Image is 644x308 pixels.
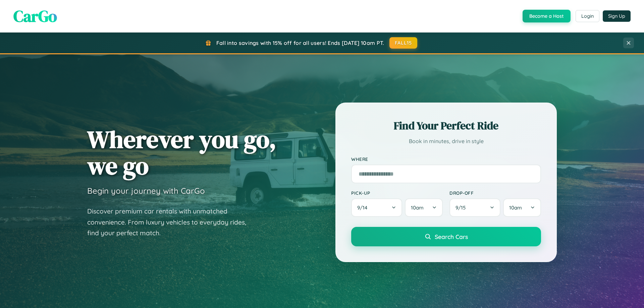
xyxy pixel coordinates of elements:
[357,204,371,211] span: 9 / 14
[455,204,469,211] span: 9 / 15
[411,204,424,211] span: 10am
[576,10,599,22] button: Login
[216,40,384,46] span: Fall into savings with 15% off for all users! Ends [DATE] 10am PT.
[351,118,541,133] h2: Find Your Perfect Ride
[87,186,205,196] h3: Begin your journey with CarGo
[389,37,418,49] button: FALL15
[509,204,522,211] span: 10am
[351,198,402,217] button: 9/14
[351,156,541,162] label: Where
[351,190,443,196] label: Pick-up
[405,198,443,217] button: 10am
[351,227,541,246] button: Search Cars
[87,206,255,239] p: Discover premium car rentals with unmatched convenience. From luxury vehicles to everyday rides, ...
[13,5,57,27] span: CarGo
[449,198,500,217] button: 9/15
[87,126,276,179] h1: Wherever you go, we go
[435,233,468,240] span: Search Cars
[351,136,541,146] p: Book in minutes, drive in style
[503,198,541,217] button: 10am
[449,190,541,196] label: Drop-off
[523,10,571,22] button: Become a Host
[603,10,631,22] button: Sign Up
